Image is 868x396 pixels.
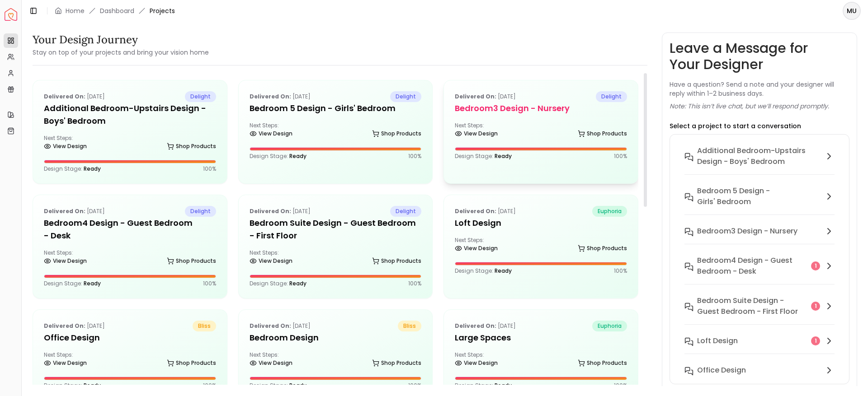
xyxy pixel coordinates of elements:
[455,93,496,100] b: Delivered on:
[372,127,421,140] a: Shop Products
[250,91,311,102] p: [DATE]
[250,153,307,160] p: Design Stage:
[495,152,512,160] span: Ready
[390,91,421,102] span: delight
[455,102,627,115] h5: Bedroom3 design - Nursery
[843,2,861,20] button: MU
[289,280,307,287] span: Ready
[250,249,422,267] div: Next Steps:
[495,267,512,275] span: Ready
[670,80,849,98] p: Have a question? Send a note and your designer will reply within 1–2 business days.
[84,280,101,287] span: Ready
[250,322,291,330] b: Delivered on:
[44,102,216,127] h5: Additional Bedroom-Upstairs design - Boys' Bedroom
[250,331,422,344] h5: Bedroom Design
[578,127,627,140] a: Shop Products
[455,207,496,215] b: Delivered on:
[44,322,85,330] b: Delivered on:
[289,382,307,389] span: Ready
[44,135,216,153] div: Next Steps:
[455,91,516,102] p: [DATE]
[578,357,627,369] a: Shop Products
[614,153,627,160] p: 100 %
[455,331,627,344] h5: Large Spaces
[55,6,175,15] nav: breadcrumb
[203,382,216,389] p: 100 %
[455,242,498,255] a: View Design
[614,382,627,389] p: 100 %
[84,382,101,389] span: Ready
[398,321,421,331] span: bliss
[44,255,87,267] a: View Design
[44,217,216,242] h5: Bedroom4 design - Guest Bedroom - Desk
[697,145,820,167] h6: Additional Bedroom-Upstairs design - Boys' Bedroom
[670,40,849,73] h3: Leave a Message for Your Designer
[250,102,422,115] h5: Bedroom 5 design - Girls' Bedroom
[372,357,421,369] a: Shop Products
[5,8,17,21] img: Spacejoy Logo
[455,206,516,217] p: [DATE]
[250,127,292,140] a: View Design
[203,280,216,287] p: 100 %
[697,365,746,376] h6: Office Design
[44,280,101,287] p: Design Stage:
[185,91,216,102] span: delight
[455,322,496,330] b: Delivered on:
[811,336,820,345] div: 1
[592,206,627,217] span: euphoria
[455,217,627,229] h5: Loft design
[408,382,421,389] p: 100 %
[677,292,842,332] button: Bedroom Suite design - Guest Bedroom - First Floor1
[408,280,421,287] p: 100 %
[455,321,516,331] p: [DATE]
[677,222,842,252] button: Bedroom3 design - Nursery
[455,153,512,160] p: Design Stage:
[44,331,216,344] h5: Office Design
[167,140,216,153] a: Shop Products
[697,186,820,207] h6: Bedroom 5 design - Girls' Bedroom
[250,217,422,242] h5: Bedroom Suite design - Guest Bedroom - First Floor
[614,267,627,275] p: 100 %
[250,321,311,331] p: [DATE]
[250,93,291,100] b: Delivered on:
[193,321,216,331] span: bliss
[44,351,216,369] div: Next Steps:
[185,206,216,217] span: delight
[578,242,627,255] a: Shop Products
[372,255,421,267] a: Shop Products
[44,321,105,331] p: [DATE]
[289,152,307,160] span: Ready
[455,267,512,275] p: Design Stage:
[495,382,512,389] span: Ready
[250,206,311,217] p: [DATE]
[150,6,175,15] span: Projects
[455,351,627,369] div: Next Steps:
[250,280,307,287] p: Design Stage:
[811,261,820,270] div: 1
[455,357,498,369] a: View Design
[697,295,807,317] h6: Bedroom Suite design - Guest Bedroom - First Floor
[250,122,422,140] div: Next Steps:
[44,207,85,215] b: Delivered on:
[596,91,627,102] span: delight
[250,382,307,389] p: Design Stage:
[677,182,842,222] button: Bedroom 5 design - Girls' Bedroom
[455,127,498,140] a: View Design
[44,91,105,102] p: [DATE]
[844,3,860,19] span: MU
[697,255,807,277] h6: Bedroom4 design - Guest Bedroom - Desk
[44,357,87,369] a: View Design
[5,8,17,21] a: Spacejoy
[455,122,627,140] div: Next Steps:
[44,93,85,100] b: Delivered on:
[66,6,85,15] a: Home
[677,332,842,361] button: Loft design1
[697,226,797,237] h6: Bedroom3 design - Nursery
[44,249,216,267] div: Next Steps:
[44,140,87,153] a: View Design
[455,237,627,255] div: Next Steps:
[33,33,209,47] h3: Your Design Journey
[677,252,842,292] button: Bedroom4 design - Guest Bedroom - Desk1
[811,302,820,311] div: 1
[100,6,134,15] a: Dashboard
